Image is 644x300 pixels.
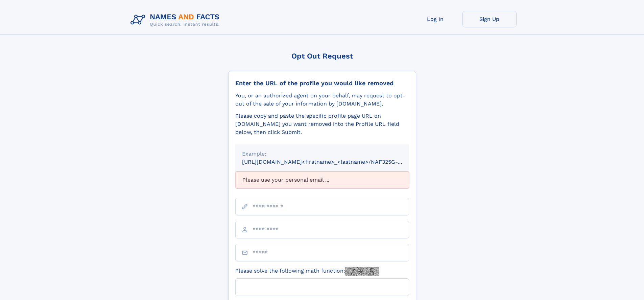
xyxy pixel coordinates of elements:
div: Example: [242,150,402,158]
small: [URL][DOMAIN_NAME]<firstname>_<lastname>/NAF325G-xxxxxxxx [242,159,422,165]
img: Logo Names and Facts [128,11,225,29]
div: Please use your personal email ... [235,171,409,188]
div: Please copy and paste the specific profile page URL on [DOMAIN_NAME] you want removed into the Pr... [235,112,409,136]
div: Opt Out Request [228,52,416,60]
div: Enter the URL of the profile you would like removed [235,79,409,87]
a: Log In [408,11,462,27]
label: Please solve the following math function: [235,267,379,276]
div: You, or an authorized agent on your behalf, may request to opt-out of the sale of your informatio... [235,92,409,108]
a: Sign Up [462,11,517,27]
